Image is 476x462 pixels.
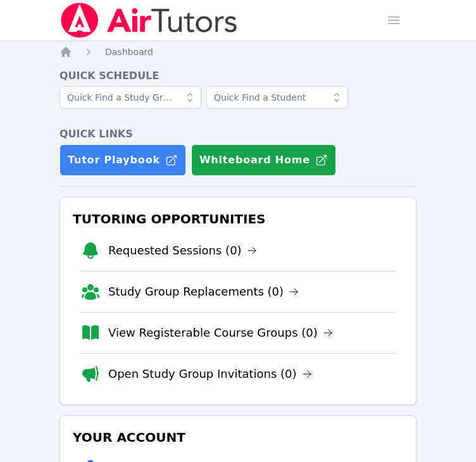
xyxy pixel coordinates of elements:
h3: Tutoring Opportunities [70,208,406,230]
a: Study Group Replacements (0) [108,283,299,301]
a: Requested Sessions (0) [108,242,257,259]
a: Dashboard [105,46,153,58]
h4: Quick Links [59,127,416,142]
h4: Quick Schedule [59,68,416,84]
nav: Breadcrumb [59,46,416,58]
a: Open Study Group Invitations (0) [108,365,312,383]
input: Quick Find a Study Group [59,86,201,109]
button: Whiteboard Home [191,144,336,176]
input: Quick Find a Student [206,86,348,109]
img: Air Tutors [59,3,239,38]
span: Dashboard [105,47,153,57]
a: View Registerable Course Groups (0) [108,324,333,342]
a: Tutor Playbook [59,144,186,176]
h3: Your Account [70,426,406,449]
